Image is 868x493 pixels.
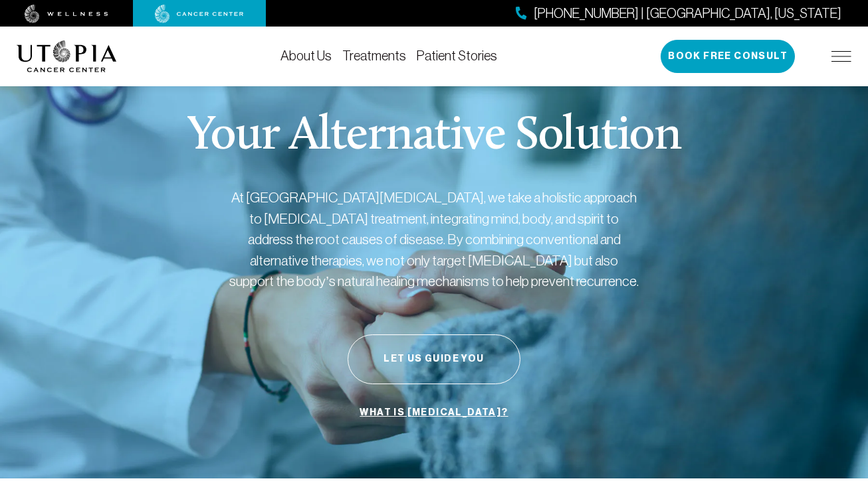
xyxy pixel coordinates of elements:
span: [PHONE_NUMBER] | [GEOGRAPHIC_DATA], [US_STATE] [534,4,841,23]
a: [PHONE_NUMBER] | [GEOGRAPHIC_DATA], [US_STATE] [516,4,841,23]
a: Patient Stories [417,48,497,63]
button: Book Free Consult [661,40,795,73]
img: cancer center [155,5,244,23]
a: Treatments [342,48,406,63]
a: What is [MEDICAL_DATA]? [356,400,511,425]
img: logo [17,40,117,72]
img: wellness [25,5,108,23]
a: About Us [280,48,332,63]
img: icon-hamburger [831,51,851,62]
p: At [GEOGRAPHIC_DATA][MEDICAL_DATA], we take a holistic approach to [MEDICAL_DATA] treatment, inte... [228,187,640,292]
p: Your Alternative Solution [187,113,681,161]
button: Let Us Guide You [348,334,520,384]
